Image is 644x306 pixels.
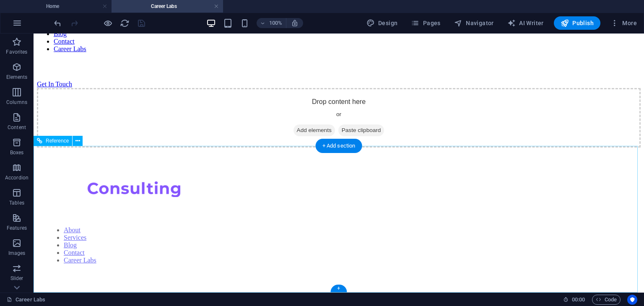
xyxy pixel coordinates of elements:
i: Reload page [120,18,130,28]
button: Code [592,295,621,305]
span: Reference [46,138,69,143]
p: Columns [6,99,27,106]
p: Features [7,225,27,231]
h6: Session time [563,295,585,305]
h4: Career Labs [112,2,223,11]
span: Pages [411,19,440,27]
button: Navigator [451,16,497,30]
p: Favorites [6,49,27,55]
span: Code [596,295,617,305]
span: More [610,19,637,27]
button: Click here to leave preview mode and continue editing [103,18,113,28]
p: Boxes [10,149,24,156]
p: Slider [10,275,23,282]
button: undo [52,18,62,28]
span: Design [366,19,398,27]
div: Drop content here [3,54,607,114]
span: Add elements [260,91,301,103]
span: Publish [561,19,594,27]
p: Content [8,124,26,131]
p: Tables [9,200,24,206]
p: Images [8,250,26,257]
span: : [578,296,579,303]
span: Navigator [454,19,494,27]
span: AI Writer [507,19,544,27]
span: 00 00 [572,295,585,305]
h6: 100% [269,18,283,28]
button: reload [119,18,130,28]
button: Publish [554,16,600,30]
p: Accordion [5,174,29,181]
p: Elements [6,74,28,80]
span: Paste clipboard [305,91,351,103]
i: On resize automatically adjust zoom level to fit chosen device. [291,19,299,27]
a: Click to cancel selection. Double-click to open Pages [7,295,45,305]
button: Usercentrics [627,295,637,305]
button: Design [363,16,401,30]
div: + Add section [316,139,362,153]
div: + [330,285,347,292]
button: Pages [408,16,444,30]
div: Design (Ctrl+Alt+Y) [363,16,401,30]
button: AI Writer [504,16,547,30]
button: More [607,16,640,30]
i: Undo: Change pages (Ctrl+Z) [53,18,62,28]
button: 100% [257,18,286,28]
